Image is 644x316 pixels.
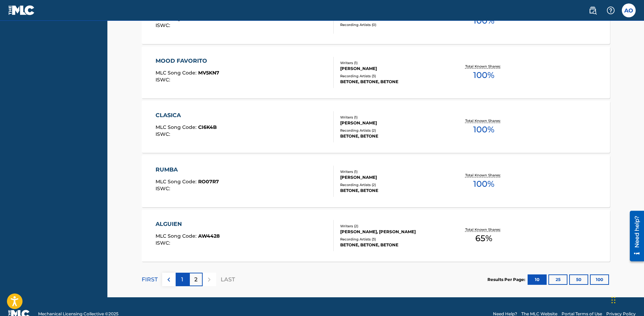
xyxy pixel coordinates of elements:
div: Writers ( 2 ) [340,223,445,229]
span: MLC Song Code : [156,178,198,185]
div: Help [604,3,618,17]
span: MLC Song Code : [156,70,198,76]
div: Recording Artists ( 2 ) [340,182,445,187]
span: CI6K4B [198,124,217,130]
div: Drag [611,290,616,310]
span: 100 % [473,69,494,81]
img: left [165,275,173,284]
div: BETONE, BETONE, BETONE [340,242,445,248]
button: 100 [590,274,609,285]
div: Writers ( 1 ) [340,169,445,174]
p: Total Known Shares: [465,64,502,69]
p: Results Per Page: [487,276,527,283]
div: ALGUIEN [156,220,220,228]
p: Total Known Shares: [465,227,502,232]
div: MOOD FAVORITO [156,57,219,65]
img: search [589,6,597,15]
span: 100 % [473,123,494,136]
span: MLC Song Code : [156,124,198,130]
div: CLASICA [156,111,217,120]
div: [PERSON_NAME] [340,174,445,181]
div: BETONE, BETONE, BETONE [340,79,445,85]
a: CLASICAMLC Song Code:CI6K4BISWC:Writers (1)[PERSON_NAME]Recording Artists (2)BETONE, BETONETotal ... [142,101,610,153]
button: 25 [548,274,567,285]
span: MV5KN7 [198,70,219,76]
span: ISWC : [156,240,172,246]
span: RO07R7 [198,178,219,185]
iframe: Chat Widget [609,283,644,316]
iframe: Resource Center [625,208,644,264]
span: 65 % [475,232,492,245]
a: MOOD FAVORITOMLC Song Code:MV5KN7ISWC:Writers (1)[PERSON_NAME]Recording Artists (3)BETONE, BETONE... [142,46,610,98]
img: help [607,6,615,15]
div: User Menu [622,3,636,17]
a: ALGUIENMLC Song Code:AW4428ISWC:Writers (2)[PERSON_NAME], [PERSON_NAME]Recording Artists (3)BETON... [142,210,610,262]
div: [PERSON_NAME] [340,65,445,72]
span: ISWC : [156,22,172,28]
div: BETONE, BETONE [340,187,445,194]
button: 10 [528,274,547,285]
p: 1 [181,275,183,284]
p: FIRST [142,275,158,284]
span: 100 % [473,178,494,190]
div: RUMBA [156,166,219,174]
div: Recording Artists ( 2 ) [340,128,445,133]
div: Recording Artists ( 0 ) [340,22,445,27]
span: ISWC : [156,131,172,137]
div: Writers ( 1 ) [340,115,445,120]
div: [PERSON_NAME], [PERSON_NAME] [340,229,445,235]
a: Public Search [586,3,600,17]
button: 50 [569,274,588,285]
div: Writers ( 1 ) [340,60,445,65]
a: RUMBAMLC Song Code:RO07R7ISWC:Writers (1)[PERSON_NAME]Recording Artists (2)BETONE, BETONETotal Kn... [142,155,610,207]
div: [PERSON_NAME] [340,120,445,126]
span: ISWC : [156,77,172,83]
p: Total Known Shares: [465,118,502,123]
div: Recording Artists ( 3 ) [340,73,445,79]
span: MLC Song Code : [156,233,198,239]
span: ISWC : [156,185,172,192]
p: LAST [221,275,235,284]
p: Total Known Shares: [465,173,502,178]
div: BETONE, BETONE [340,133,445,139]
img: MLC Logo [8,5,35,15]
p: 2 [194,275,197,284]
div: Recording Artists ( 3 ) [340,237,445,242]
span: AW4428 [198,233,220,239]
